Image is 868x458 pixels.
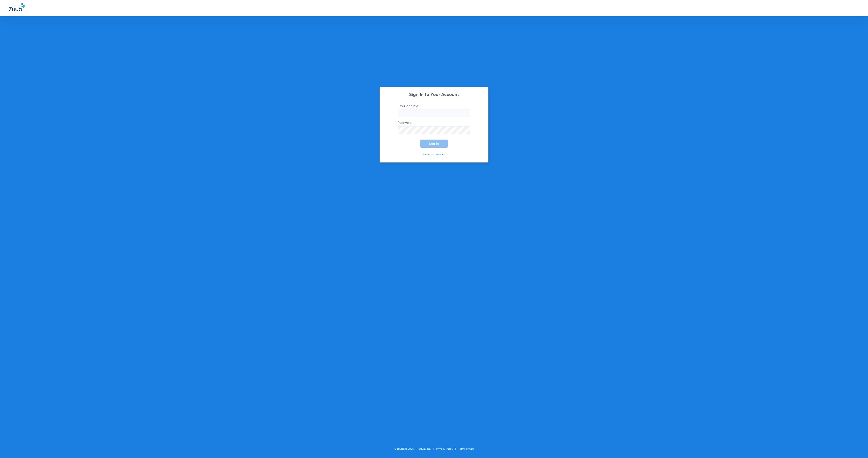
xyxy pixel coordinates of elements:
[398,104,470,117] label: Email address
[394,447,419,451] li: Copyright 2025
[458,448,474,450] a: Terms of Use
[420,140,448,148] button: Log In
[398,126,470,134] input: Password
[419,447,436,451] li: Zuub, Inc.
[422,153,446,156] a: Reset password
[9,3,25,11] img: Zuub Logo
[398,121,470,134] label: Password
[391,93,477,97] h2: Sign In to Your Account
[398,110,470,117] input: Email address
[436,448,453,450] a: Privacy Policy
[429,142,439,145] span: Log In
